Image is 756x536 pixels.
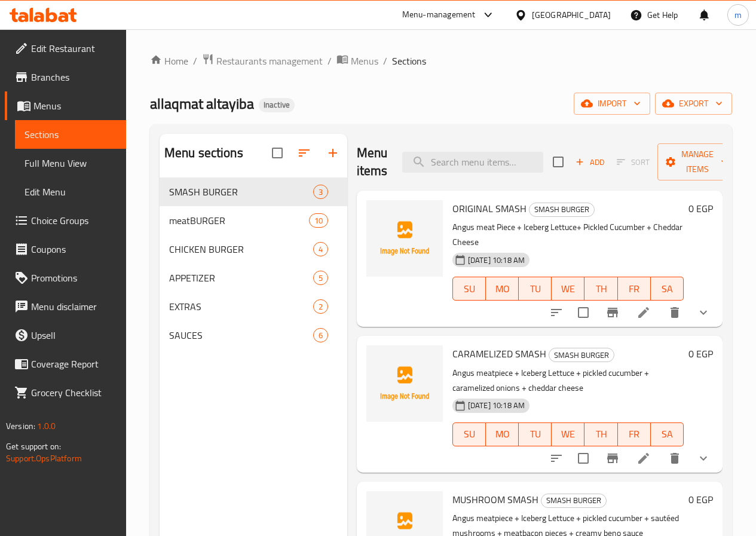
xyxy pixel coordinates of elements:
[519,422,552,446] button: TU
[290,139,319,167] span: Sort sections
[623,425,646,443] span: FR
[552,422,584,446] button: WE
[574,155,606,169] span: Add
[458,280,481,298] span: SU
[660,444,689,473] button: delete
[6,418,35,434] span: Version:
[31,41,117,56] span: Edit Restaurant
[31,242,117,256] span: Coupons
[696,451,711,465] svg: Show Choices
[265,140,290,166] span: Select all sections
[150,53,732,69] nav: breadcrumb
[314,244,328,255] span: 4
[549,348,614,362] div: SMASH BURGER
[571,300,596,325] span: Select to update
[15,149,126,177] a: Full Menu View
[164,144,243,162] h2: Menu sections
[541,494,607,508] div: SMASH BURGER
[486,277,519,301] button: MO
[309,213,328,228] div: items
[193,54,197,68] li: /
[160,235,347,264] div: CHICKEN BURGER4
[160,321,347,350] div: SAUCES6
[689,298,718,327] button: show more
[314,301,328,313] span: 2
[463,400,529,411] span: [DATE] 10:18 AM
[546,149,571,174] span: Select section
[6,451,82,466] a: Support.OpsPlatform
[5,235,126,264] a: Coupons
[5,292,126,321] a: Menu disclaimer
[665,96,723,111] span: export
[31,328,117,342] span: Upsell
[688,491,713,508] h6: 0 EGP
[169,242,313,256] span: CHICKEN BURGER
[357,144,388,180] h2: Menu items
[5,350,126,378] a: Coverage Report
[696,305,711,320] svg: Show Choices
[452,220,684,250] p: Angus meat Piece + Iceberg Lettuce+ Pickled Cucumber + Cheddar Cheese
[259,100,295,110] span: Inactive
[623,280,646,298] span: FR
[336,53,378,69] a: Menus
[314,330,328,341] span: 6
[314,272,328,284] span: 5
[313,242,328,256] div: items
[584,277,617,301] button: TH
[656,280,679,298] span: SA
[529,203,595,217] div: SMASH BURGER
[556,280,580,298] span: WE
[655,93,732,115] button: export
[491,425,514,443] span: MO
[5,264,126,292] a: Promotions
[150,54,188,68] a: Home
[452,422,486,446] button: SU
[319,139,347,167] button: Add section
[15,120,126,149] a: Sections
[584,422,617,446] button: TH
[5,378,126,407] a: Grocery Checklist
[169,328,313,342] span: SAUCES
[524,425,547,443] span: TU
[25,185,117,199] span: Edit Menu
[169,213,309,228] div: meatBURGER
[452,200,527,218] span: ORIGINAL SMASH
[160,292,347,321] div: EXTRAS2
[313,271,328,285] div: items
[452,491,538,509] span: MUSHROOM SMASH
[636,451,651,465] a: Edit menu item
[549,348,614,362] span: SMASH BURGER
[313,185,328,199] div: items
[216,54,323,68] span: Restaurants management
[366,345,443,422] img: CARAMELIZED SMASH
[452,277,486,301] button: SU
[688,200,713,217] h6: 0 EGP
[169,271,313,285] span: APPETIZER
[169,185,313,199] span: SMASH BURGER
[542,298,571,327] button: sort-choices
[651,422,684,446] button: SA
[689,444,718,473] button: show more
[491,280,514,298] span: MO
[636,305,651,320] a: Edit menu item
[15,177,126,206] a: Edit Menu
[552,277,584,301] button: WE
[259,98,295,112] div: Inactive
[383,54,387,68] li: /
[688,345,713,362] h6: 0 EGP
[31,213,117,228] span: Choice Groups
[618,277,651,301] button: FR
[660,298,689,327] button: delete
[618,422,651,446] button: FR
[33,99,117,113] span: Menus
[556,425,580,443] span: WE
[541,494,606,507] span: SMASH BURGER
[313,328,328,342] div: items
[169,299,313,314] span: EXTRAS
[402,152,543,173] input: search
[542,444,571,473] button: sort-choices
